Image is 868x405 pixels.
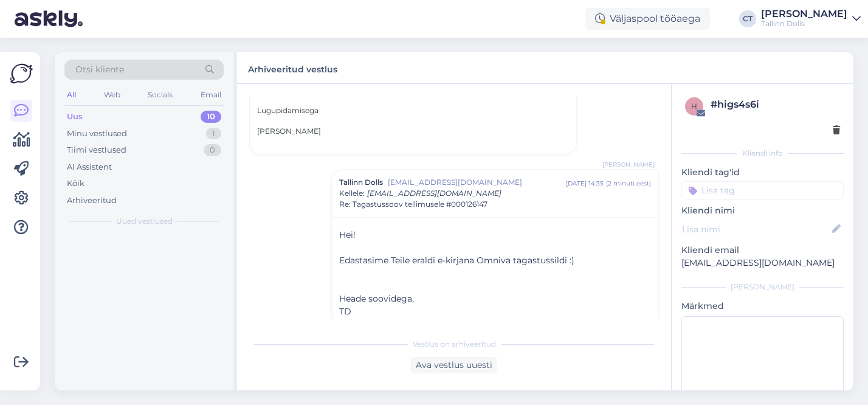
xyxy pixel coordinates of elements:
div: Uus [67,111,83,123]
span: Heade soovidega, [339,293,414,304]
div: AI Assistent [67,161,112,173]
div: Tiimi vestlused [67,144,126,156]
div: Socials [145,87,175,103]
div: Arhiveeritud [67,195,117,207]
div: [PERSON_NAME] [761,9,847,19]
span: [EMAIL_ADDRESS][DOMAIN_NAME] [367,189,501,198]
div: Web [102,87,123,103]
img: Askly Logo [10,62,33,85]
span: [PERSON_NAME] [257,126,321,136]
div: ( 2 minuti eest ) [606,179,651,188]
div: Väljaspool tööaega [585,8,710,30]
div: [DATE] 14:35 [566,179,604,188]
span: h [691,102,697,111]
span: Re: Tagastussoov tellimusele #000126147 [339,199,487,210]
input: Lisa nimi [682,223,830,236]
div: CT [739,10,756,27]
div: Minu vestlused [67,128,127,140]
span: Vestlus on arhiveeritud [413,339,496,350]
div: Ava vestlus uuesti [411,357,497,373]
div: 1 [206,128,221,140]
input: Lisa tag [681,181,844,199]
span: Kellele : [339,189,365,198]
span: [EMAIL_ADDRESS][DOMAIN_NAME] [388,177,566,188]
p: Märkmed [681,300,844,313]
span: TD [339,306,351,317]
div: [PERSON_NAME] [681,282,844,292]
div: All [64,87,78,103]
p: Kliendi nimi [681,204,844,217]
div: # higs4s6i [711,97,840,112]
p: Kliendi tag'id [681,166,844,179]
span: Edastasime Teile eraldi e-kirjana Omniva tagastussildi :) [339,255,574,266]
span: Lugupidamisega [257,106,319,115]
span: Hei! [339,229,356,240]
div: 0 [204,144,221,156]
span: [PERSON_NAME] [602,160,655,169]
label: Arhiveeritud vestlus [248,60,337,76]
p: [EMAIL_ADDRESS][DOMAIN_NAME] [681,257,844,269]
span: Uued vestlused [116,216,173,227]
div: Email [198,87,224,103]
a: [PERSON_NAME]Tallinn Dolls [761,9,861,29]
div: Tallinn Dolls [761,19,847,29]
span: Otsi kliente [75,63,124,76]
span: Tallinn Dolls [339,177,383,188]
div: Kõik [67,178,84,190]
p: Kliendi email [681,244,844,257]
div: 10 [201,111,221,123]
div: Kliendi info [681,148,844,159]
